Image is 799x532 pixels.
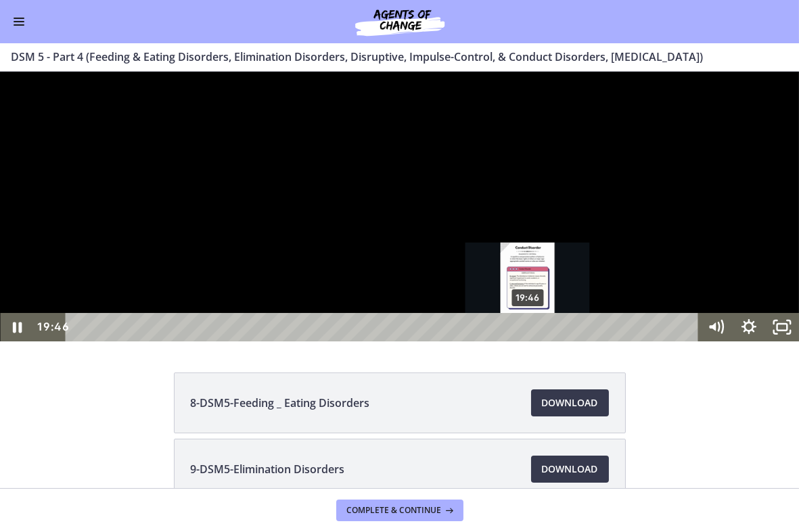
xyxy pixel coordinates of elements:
span: Download [542,395,598,411]
h3: DSM 5 - Part 4 (Feeding & Eating Disorders, Elimination Disorders, Disruptive, Impulse-Control, &... [11,49,772,65]
a: Download [531,389,609,416]
button: Enable menu [11,14,27,30]
span: Download [542,461,598,477]
button: Mute [699,241,732,270]
button: Complete & continue [336,500,463,521]
button: Show settings menu [733,241,766,270]
span: 8-DSM5-Feeding _ Eating Disorders [191,395,370,411]
div: Playbar [78,241,691,270]
button: Unfullscreen [766,241,799,270]
img: Agents of Change [319,5,481,38]
span: Complete & continue [347,505,442,516]
a: Download [531,456,609,483]
span: 9-DSM5-Elimination Disorders [191,461,345,477]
